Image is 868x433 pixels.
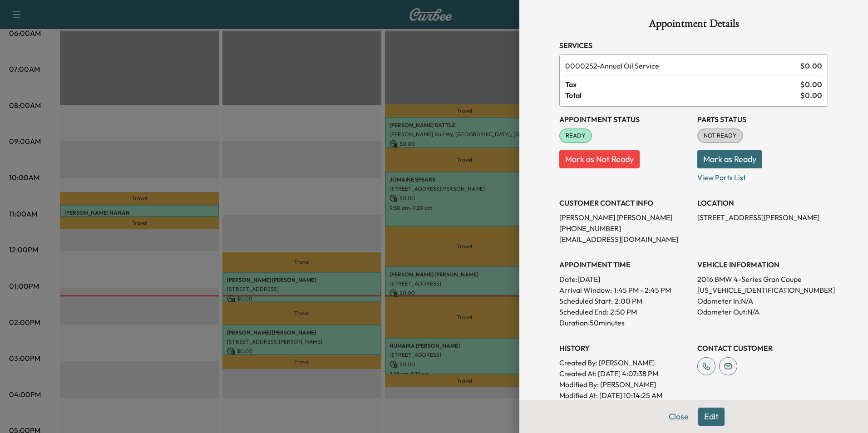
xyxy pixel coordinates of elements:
p: Scheduled End: [559,306,608,317]
h3: Appointment Status [559,114,690,125]
button: Edit [698,408,725,426]
p: 2016 BMW 4-Series Gran Coupe [697,274,828,285]
button: Mark as Not Ready [559,150,640,168]
p: View Parts List [697,168,828,183]
p: Date: [DATE] [559,274,690,285]
h3: VEHICLE INFORMATION [697,259,828,270]
h3: LOCATION [697,197,828,208]
p: Scheduled Start: [559,295,613,306]
span: Tax [565,79,800,90]
p: Modified At : [DATE] 10:14:25 AM [559,390,690,401]
span: READY [560,131,591,140]
h3: History [559,343,690,354]
p: [US_VEHICLE_IDENTIFICATION_NUMBER] [697,285,828,295]
p: Arrival Window: [559,285,690,295]
span: Annual Oil Service [565,60,797,71]
button: Close [663,408,695,426]
p: [PHONE_NUMBER] [559,223,690,234]
span: $ 0.00 [800,90,822,101]
p: Created By : [PERSON_NAME] [559,357,690,368]
p: Modified By : [PERSON_NAME] [559,379,690,390]
p: Odometer Out: N/A [697,306,828,317]
p: 2:50 PM [610,306,637,317]
p: Odometer In: N/A [697,295,828,306]
button: Mark as Ready [697,150,762,168]
p: Duration: 50 minutes [559,317,690,328]
span: Total [565,90,800,101]
h3: Parts Status [697,114,828,125]
h3: APPOINTMENT TIME [559,259,690,270]
p: Created At : [DATE] 4:07:38 PM [559,368,690,379]
p: [PERSON_NAME] [PERSON_NAME] [559,212,690,223]
h3: Services [559,40,828,51]
p: [EMAIL_ADDRESS][DOMAIN_NAME] [559,234,690,245]
span: 1:45 PM - 2:45 PM [614,285,671,295]
h3: CONTACT CUSTOMER [697,343,828,354]
h1: Appointment Details [559,18,828,33]
span: $ 0.00 [800,79,822,90]
p: [STREET_ADDRESS][PERSON_NAME] [697,212,828,223]
p: 2:00 PM [615,295,642,306]
h3: CUSTOMER CONTACT INFO [559,197,690,208]
span: $ 0.00 [800,60,822,71]
span: NOT READY [698,131,742,140]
